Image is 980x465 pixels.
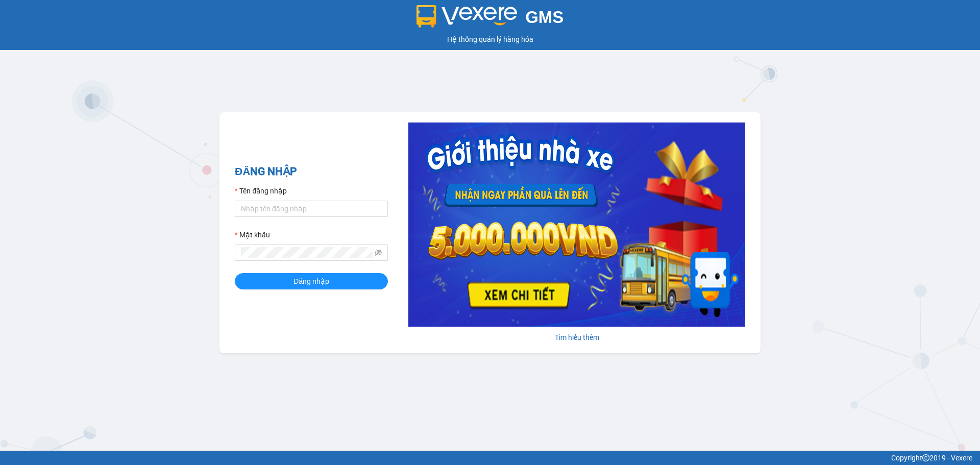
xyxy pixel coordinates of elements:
button: Đăng nhập [235,273,388,289]
input: Tên đăng nhập [235,201,388,217]
div: Copyright 2019 - Vexere [8,452,972,463]
span: Đăng nhập [293,276,329,287]
label: Mật khẩu [235,229,270,240]
img: logo 2 [416,5,518,28]
div: Hệ thống quản lý hàng hóa [3,34,977,45]
span: GMS [525,8,563,27]
span: eye-invisible [375,249,382,256]
input: Mật khẩu [241,247,373,258]
div: Tìm hiểu thêm [408,332,745,343]
img: banner-0 [408,123,745,327]
label: Tên đăng nhập [235,185,287,197]
span: copyright [922,454,929,461]
h2: ĐĂNG NHẬP [235,163,388,180]
a: GMS [416,15,564,23]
